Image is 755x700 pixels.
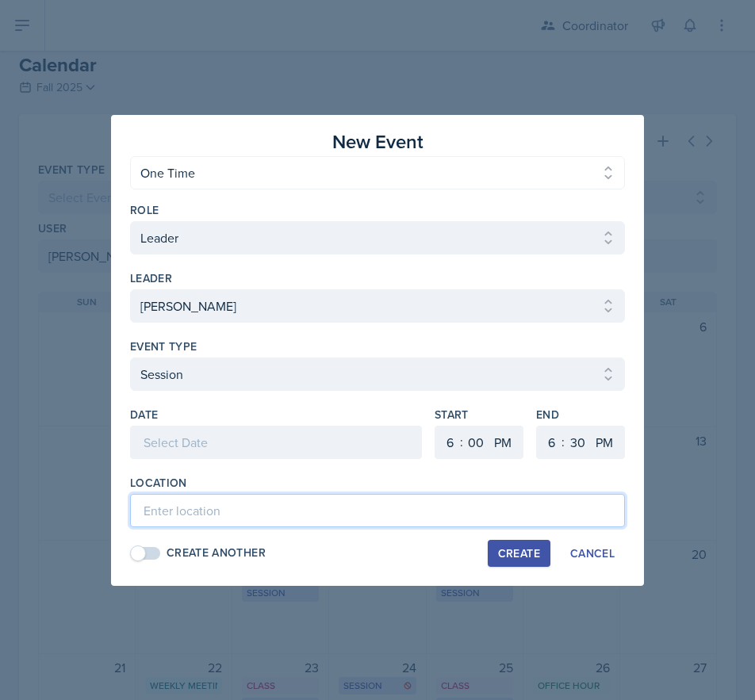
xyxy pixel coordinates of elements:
[560,540,625,567] button: Cancel
[498,547,540,560] div: Create
[570,547,615,560] div: Cancel
[130,407,158,423] label: Date
[167,545,266,561] div: Create Another
[130,475,187,491] label: Location
[130,202,159,218] label: Role
[435,407,523,423] label: Start
[561,432,565,451] div: :
[332,128,423,156] h3: New Event
[488,540,550,567] button: Create
[130,494,625,527] input: Enter location
[130,339,197,354] label: Event Type
[536,407,625,423] label: End
[130,270,172,286] label: leader
[460,432,463,451] div: :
